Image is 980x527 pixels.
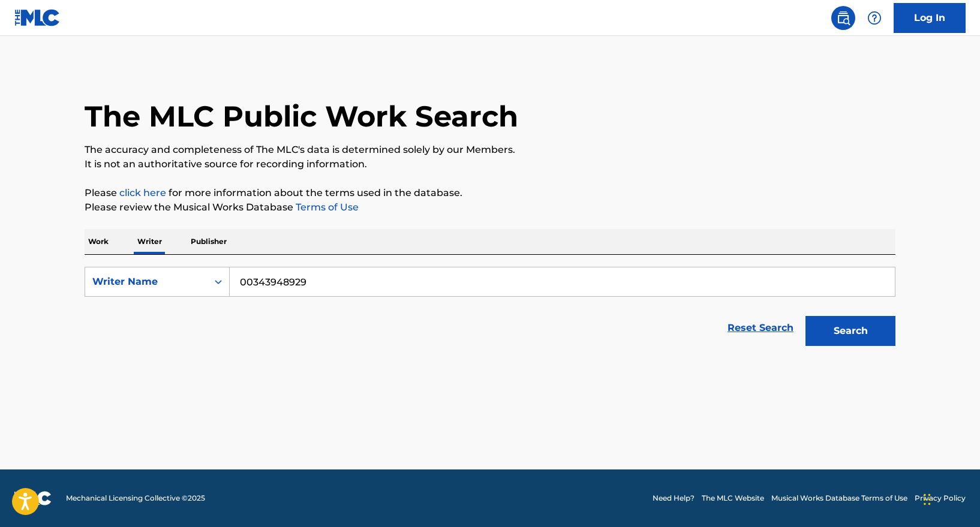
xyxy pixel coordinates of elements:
[92,275,200,289] div: Writer Name
[14,491,52,505] img: logo
[702,493,764,504] a: The MLC Website
[293,201,359,213] a: Terms of Use
[722,315,799,341] a: Reset Search
[85,143,895,157] p: The accuracy and completeness of The MLC's data is determined solely by our Members.
[805,316,895,346] button: Search
[85,157,895,171] p: It is not an authoritative source for recording information.
[915,493,966,504] a: Privacy Policy
[187,229,230,254] p: Publisher
[66,493,205,504] span: Mechanical Licensing Collective © 2025
[831,6,855,30] a: Public Search
[920,469,980,527] iframe: Chat Widget
[134,229,166,254] p: Writer
[771,493,907,504] a: Musical Works Database Terms of Use
[14,9,61,26] img: MLC Logo
[836,11,850,25] img: search
[894,3,966,33] a: Log In
[119,187,166,198] a: click here
[85,200,895,215] p: Please review the Musical Works Database
[862,6,886,30] div: Help
[85,267,895,352] form: Search Form
[85,98,518,134] h1: The MLC Public Work Search
[85,229,112,254] p: Work
[867,11,882,25] img: help
[653,493,695,504] a: Need Help?
[85,186,895,200] p: Please for more information about the terms used in the database.
[924,481,931,517] div: Drag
